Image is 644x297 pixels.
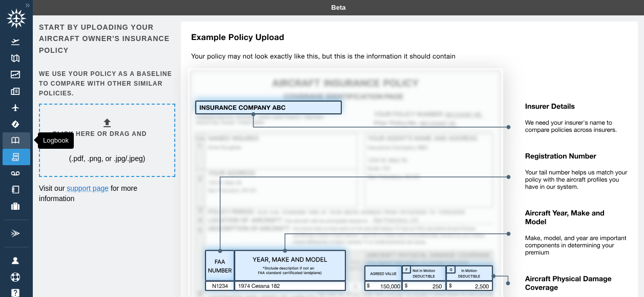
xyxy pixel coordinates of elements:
[52,129,162,149] h6: Click here or drag and drop
[39,183,173,204] p: Visit our for more information
[39,22,173,56] h6: Start by uploading your aircraft owner's insurance policy
[69,153,146,164] p: (.pdf, .png, or .jpg/.jpeg)
[67,184,109,192] a: support page
[39,69,173,98] h6: We use your policy as a baseline to compare with other similar policies.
